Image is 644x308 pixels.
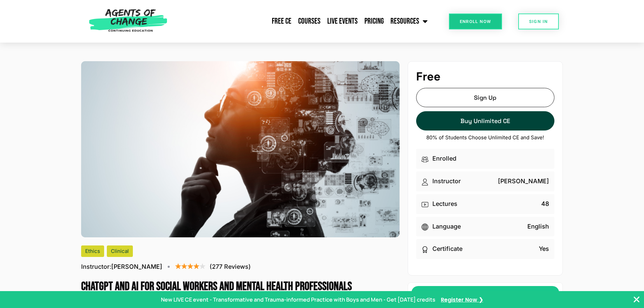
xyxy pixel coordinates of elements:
[416,111,554,131] a: Buy Unlimited CE
[460,19,491,24] span: Enroll Now
[539,244,549,254] p: Yes
[529,19,548,24] span: SIGN IN
[416,70,554,84] h4: Free
[416,135,554,141] p: 80% of Students Choose Unlimited CE and Save!
[81,262,111,271] span: Instructor:
[474,94,496,101] span: Sign Up
[432,154,456,163] p: Enrolled
[361,13,387,30] a: Pricing
[107,245,133,257] div: Clinical
[432,199,457,209] p: Lectures
[387,13,431,30] a: Resources
[460,117,510,124] span: Buy Unlimited CE
[527,222,549,231] p: English
[268,13,295,30] a: Free CE
[81,245,104,257] div: Ethics
[210,262,251,271] p: (277 Reviews)
[81,280,400,294] h1: ChatGPT and AI for Social Workers and Mental Health Professionals (3 General CE Credit)
[171,13,431,30] nav: Menu
[432,177,461,186] p: Instructor
[633,295,641,304] button: Close Banner
[324,13,361,30] a: Live Events
[518,14,559,29] a: SIGN IN
[449,14,502,29] a: Enroll Now
[498,177,549,186] p: [PERSON_NAME]
[541,199,549,209] p: 48
[81,61,400,237] img: ChatGPT and AI for Social Workers and Mental Health Professionals (3 General CE Credit)
[432,222,461,231] p: Language
[161,295,435,304] p: New LIVE CE event - Transformative and Trauma-informed Practice with Boys and Men - Get [DATE] cr...
[416,88,554,107] a: Sign Up
[441,295,483,304] a: Register Now ❯
[81,262,162,271] p: [PERSON_NAME]
[295,13,324,30] a: Courses
[432,244,462,254] p: Certificate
